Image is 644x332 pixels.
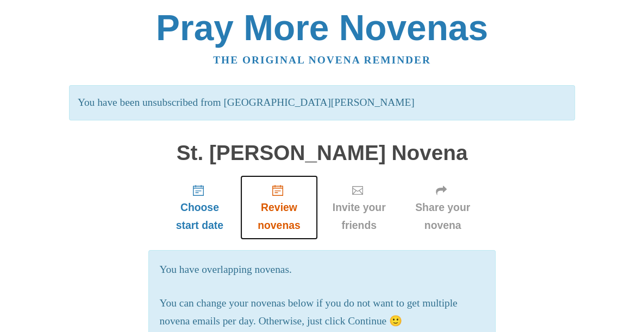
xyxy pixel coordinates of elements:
[160,261,485,279] p: You have overlapping novenas.
[156,8,488,48] a: Pray More Novenas
[401,175,485,240] a: Share your novena
[160,295,485,330] p: You can change your novenas below if you do not want to get multiple novena emails per day. Other...
[170,199,230,234] span: Choose start date
[251,199,307,234] span: Review novenas
[411,199,474,234] span: Share your novena
[318,175,401,240] a: Invite your friends
[213,54,431,66] a: The original novena reminder
[329,199,390,234] span: Invite your friends
[240,175,317,240] a: Review novenas
[69,85,575,120] p: You have been unsubscribed from [GEOGRAPHIC_DATA][PERSON_NAME]
[159,175,241,240] a: Choose start date
[159,142,485,165] h1: St. [PERSON_NAME] Novena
